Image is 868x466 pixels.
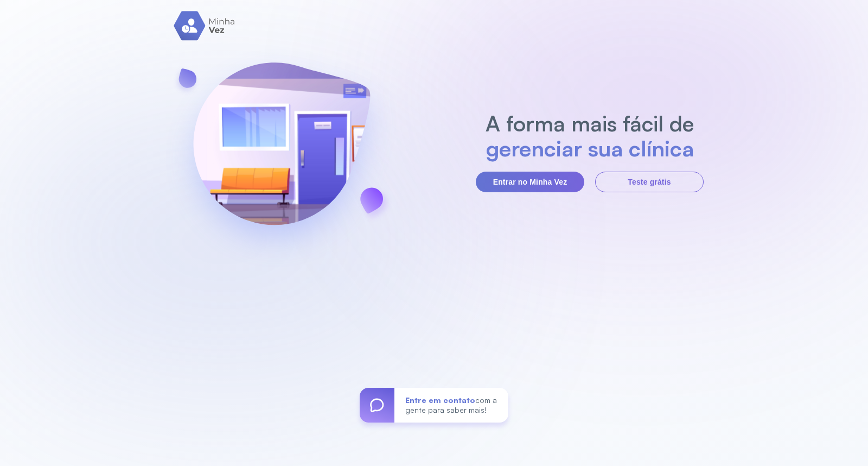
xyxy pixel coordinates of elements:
[595,172,704,192] button: Teste grátis
[476,172,584,192] button: Entrar no Minha Vez
[405,395,475,405] span: Entre em contato
[360,388,508,423] a: Entre em contatocom a gente para saber mais!
[480,111,700,136] h2: A forma mais fácil de
[480,136,700,161] h2: gerenciar sua clínica
[394,388,508,423] div: com a gente para saber mais!
[164,34,399,270] img: banner-login.svg
[174,11,236,41] img: logo.svg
